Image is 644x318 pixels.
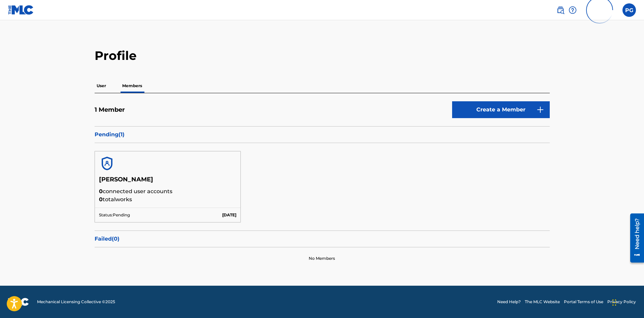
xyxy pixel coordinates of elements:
[556,3,565,17] a: Public Search
[222,212,236,218] p: [DATE]
[569,3,577,17] div: Help
[452,101,550,118] a: Create a Member
[525,299,560,305] a: The MLC Website
[37,299,115,305] span: Mechanical Licensing Collective © 2025
[556,6,565,14] img: search
[625,211,644,265] iframe: Resource Center
[610,286,644,318] iframe: Chat Widget
[99,155,115,172] img: account
[95,79,108,93] p: User
[497,299,521,305] a: Need Help?
[95,106,125,114] h5: 1 Member
[95,131,550,139] p: Pending ( 1 )
[607,299,636,305] a: Privacy Policy
[309,255,335,261] p: No Members
[95,235,550,243] p: Failed ( 0 )
[612,292,616,313] div: Drag
[569,6,577,14] img: help
[99,188,103,195] span: 0
[99,187,237,196] p: connected user accounts
[8,298,29,306] img: logo
[622,3,636,17] div: User Menu
[8,5,34,15] img: MLC Logo
[99,212,130,218] p: Status: Pending
[564,299,603,305] a: Portal Terms of Use
[99,196,237,204] p: total works
[99,176,237,187] h5: [PERSON_NAME]
[120,79,144,93] p: Members
[536,106,544,114] img: 9d2ae6d4665cec9f34b9.svg
[95,48,550,63] h2: Profile
[99,196,103,203] span: 0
